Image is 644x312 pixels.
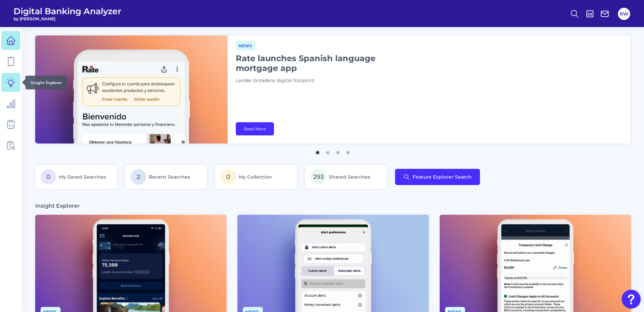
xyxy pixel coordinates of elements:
span: Recent Searches [149,174,190,180]
a: Read More [236,122,274,135]
button: 2 [324,148,331,154]
span: 2 [131,169,146,185]
span: Digital Banking Analyzer [14,6,121,16]
span: 0 [221,169,236,185]
button: 4 [345,148,351,154]
button: 1 [314,148,321,154]
span: Feature Explorer Search [413,174,472,180]
a: 0My Collection [215,165,297,189]
a: News [236,42,256,49]
span: News [236,41,256,51]
div: Insight Explorer [25,76,67,89]
span: 293 [310,169,326,185]
button: Feature Explorer Search [395,169,480,185]
h3: Insight Explorer [35,202,80,209]
button: 3 [335,148,341,154]
a: 293Shared Searches [305,165,387,189]
a: 2Recent Searches [125,165,207,189]
span: by [PERSON_NAME] [14,16,121,21]
span: 0 [41,169,56,185]
button: RW [618,8,630,20]
h1: Rate launches Spanish language mortgage app [236,53,405,73]
img: bannerImg [35,35,228,144]
span: Shared Searches [329,174,370,180]
button: Open Resource Center [622,290,641,309]
span: My Saved Searches [59,174,106,180]
span: My Collection [239,174,272,180]
a: 0My Saved Searches [35,165,117,189]
p: Lender broadens digital footprint [236,77,405,84]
